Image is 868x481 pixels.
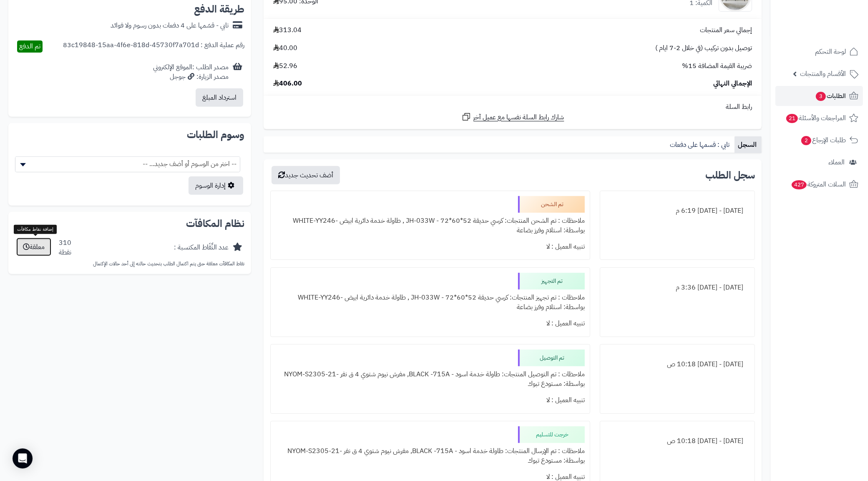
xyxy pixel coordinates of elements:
[775,174,863,194] a: السلات المتروكة427
[775,108,863,128] a: المراجعات والأسئلة21
[276,392,585,408] div: تنبيه العميل : لا
[785,112,846,124] span: المراجعات والأسئلة
[19,41,40,51] span: تم الدفع
[518,426,585,443] div: خرجت للتسليم
[473,113,564,122] span: شارك رابط السلة نفسها مع عميل آخر
[276,315,585,332] div: تنبيه العميل : لا
[276,443,585,469] div: ملاحظات : تم الإرسال المنتجات: طاولة خدمة اسود - BLACK -715A, مفرش نيوم شتوي 4 ق نفر -NYOM-S2305-...
[273,43,297,53] span: 40.00
[713,79,752,88] span: الإجمالي النهائي
[15,130,244,140] h2: وسوم الطلبات
[700,25,752,35] span: إجمالي سعر المنتجات
[276,366,585,392] div: ملاحظات : تم التوصيل المنتجات: طاولة خدمة اسود - BLACK -715A, مفرش نيوم شتوي 4 ق نفر -NYOM-S2305-...
[13,448,33,468] div: Open Intercom Messenger
[775,42,863,62] a: لوحة التحكم
[815,46,846,58] span: لوحة التحكم
[189,176,243,195] a: إدارة الوسوم
[800,134,846,146] span: طلبات الإرجاع
[15,219,244,229] h2: نظام المكافآت
[15,156,240,172] span: -- اختر من الوسوم أو أضف جديد... --
[273,79,302,88] span: 406.00
[461,112,564,122] a: شارك رابط السلة نفسها مع عميل آخر
[14,225,57,234] div: إضافة نقاط مكافآت
[816,92,826,101] span: 3
[775,130,863,150] a: طلبات الإرجاع2
[828,156,845,168] span: العملاء
[272,166,340,184] button: أضف تحديث جديد
[276,290,585,315] div: ملاحظات : تم تجهيز المنتجات: كرسي حديقة 52*60*72 - JH-033W , طاولة خدمة دائرية ابيض -WHITE-YY246 ...
[518,350,585,366] div: تم التوصيل
[605,356,750,373] div: [DATE] - [DATE] 10:18 ص
[174,243,229,252] div: عدد النِّقَاط المكتسبة :
[801,136,811,145] span: 2
[518,273,585,290] div: تم التجهيز
[276,239,585,255] div: تنبيه العميل : لا
[605,433,750,449] div: [DATE] - [DATE] 10:18 ص
[682,61,752,71] span: ضريبة القيمة المضافة 15%
[273,25,302,35] span: 313.04
[667,136,735,153] a: تابي : قسمها على دفعات
[111,21,229,30] div: تابي - قسّمها على 4 دفعات بدون رسوم ولا فوائد
[196,88,243,107] button: استرداد المبلغ
[786,114,798,123] span: 21
[194,4,244,14] h2: طريقة الدفع
[800,68,846,80] span: الأقسام والمنتجات
[605,280,750,296] div: [DATE] - [DATE] 3:36 م
[15,156,240,172] span: -- اختر من الوسوم أو أضف جديد... --
[791,179,846,190] span: السلات المتروكة
[276,213,585,239] div: ملاحظات : تم الشحن المنتجات: كرسي حديقة 52*60*72 - JH-033W , طاولة خدمة دائرية ابيض -WHITE-YY246 ...
[273,61,297,71] span: 52.96
[153,63,229,82] div: مصدر الطلب :الموقع الإلكتروني
[705,170,755,180] h3: سجل الطلب
[267,102,758,112] div: رابط السلة
[63,40,244,53] div: رقم عملية الدفع : 83c19848-15aa-4f6e-818d-45730f7a701d
[16,238,51,256] button: معلقة
[15,260,244,267] p: نقاط المكافآت معلقة حتى يتم اكتمال الطلب بتحديث حالته إلى أحد حالات الإكتمال
[775,86,863,106] a: الطلبات3
[605,203,750,219] div: [DATE] - [DATE] 6:19 م
[59,238,71,257] div: 310
[153,72,229,82] div: مصدر الزيارة: جوجل
[735,136,762,153] a: السجل
[655,43,752,53] span: توصيل بدون تركيب (في خلال 2-7 ايام )
[775,152,863,172] a: العملاء
[815,90,846,102] span: الطلبات
[518,196,585,213] div: تم الشحن
[792,180,807,189] span: 427
[59,248,71,257] div: نقطة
